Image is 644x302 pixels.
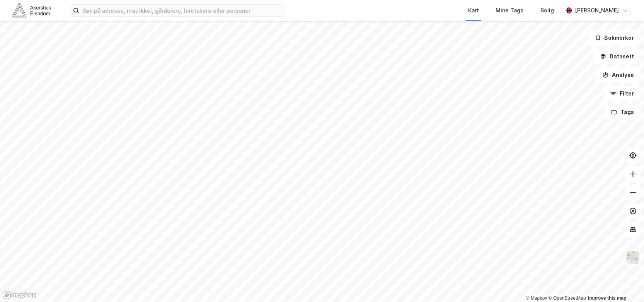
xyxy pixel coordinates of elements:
[588,295,627,301] a: Improve this map
[541,6,554,15] div: Bolig
[2,291,36,300] a: Mapbox homepage
[605,265,644,302] div: Kontrollprogram for chat
[605,265,644,302] iframe: Chat Widget
[589,30,641,46] button: Bokmerker
[605,104,641,120] button: Tags
[549,295,586,301] a: OpenStreetMap
[594,49,641,64] button: Datasett
[626,250,641,265] img: Z
[12,3,51,17] img: akershus-eiendom-logo.9091f326c980b4bce74ccdd9f866810c.svg
[468,6,479,15] div: Kart
[575,6,619,15] div: [PERSON_NAME]
[604,86,641,101] button: Filter
[496,6,524,15] div: Mine Tags
[596,67,641,83] button: Analyse
[526,295,547,301] a: Mapbox
[79,5,286,16] input: Søk på adresse, matrikkel, gårdeiere, leietakere eller personer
